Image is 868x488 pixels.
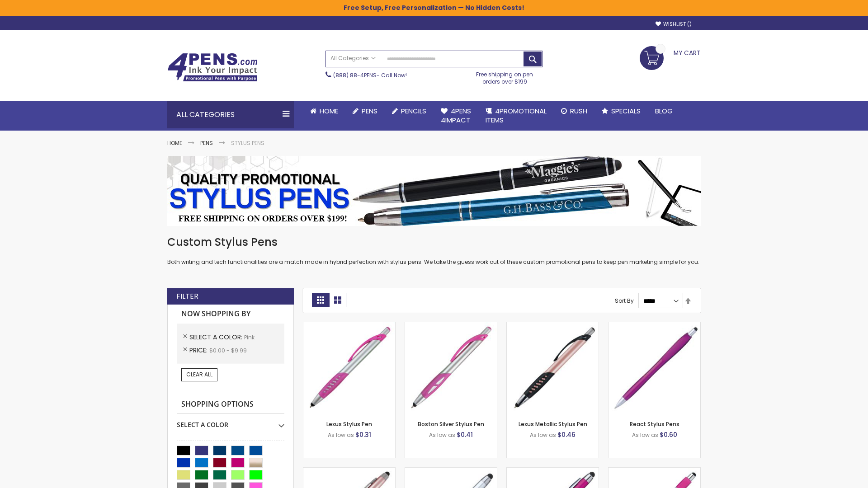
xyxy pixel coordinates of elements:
[209,347,247,354] span: $0.00 - $9.99
[507,322,599,329] a: Lexus Metallic Stylus Pen-Pink
[177,305,284,324] strong: Now Shopping by
[333,71,407,79] span: - Call Now!
[441,106,471,125] span: 4Pens 4impact
[186,371,212,378] span: Clear All
[478,101,554,131] a: 4PROMOTIONALITEMS
[519,420,587,428] a: Lexus Metallic Stylus Pen
[530,431,556,439] span: As low as
[330,55,376,62] span: All Categories
[328,431,354,439] span: As low as
[303,322,395,414] img: Lexus Stylus Pen-Pink
[632,431,658,439] span: As low as
[429,431,455,439] span: As low as
[385,101,434,121] a: Pencils
[177,414,284,429] div: Select A Color
[611,106,641,116] span: Specials
[486,106,547,125] span: 4PROMOTIONAL ITEMS
[557,430,576,439] span: $0.46
[655,106,673,116] span: Blog
[303,322,395,329] a: Lexus Stylus Pen-Pink
[167,156,701,226] img: Stylus Pens
[630,420,679,428] a: React Stylus Pens
[167,235,701,249] h1: Custom Stylus Pens
[609,322,700,329] a: React Stylus Pens-Pink
[167,53,258,82] img: 4Pens Custom Pens and Promotional Products
[457,430,473,439] span: $0.41
[200,139,213,147] a: Pens
[362,106,377,116] span: Pens
[333,71,377,79] a: (888) 88-4PENS
[345,101,385,121] a: Pens
[326,420,372,428] a: Lexus Stylus Pen
[660,430,677,439] span: $0.60
[189,333,244,342] span: Select A Color
[405,322,497,414] img: Boston Silver Stylus Pen-Pink
[570,106,587,116] span: Rush
[167,101,294,128] div: All Categories
[303,101,345,121] a: Home
[405,322,497,329] a: Boston Silver Stylus Pen-Pink
[418,420,484,428] a: Boston Silver Stylus Pen
[507,322,599,414] img: Lexus Metallic Stylus Pen-Pink
[326,51,380,66] a: All Categories
[656,21,692,28] a: Wishlist
[303,467,395,475] a: Lory Metallic Stylus Pen-Pink
[167,139,182,147] a: Home
[405,467,497,475] a: Silver Cool Grip Stylus Pen-Pink
[401,106,426,116] span: Pencils
[244,333,255,341] span: Pink
[434,101,478,131] a: 4Pens4impact
[189,346,209,355] span: Price
[554,101,594,121] a: Rush
[648,101,680,121] a: Blog
[615,297,634,305] label: Sort By
[167,235,701,266] div: Both writing and tech functionalities are a match made in hybrid perfection with stylus pens. We ...
[320,106,338,116] span: Home
[231,139,264,147] strong: Stylus Pens
[312,293,329,307] strong: Grid
[355,430,371,439] span: $0.31
[507,467,599,475] a: Metallic Cool Grip Stylus Pen-Pink
[177,395,284,414] strong: Shopping Options
[467,67,543,85] div: Free shipping on pen orders over $199
[609,322,700,414] img: React Stylus Pens-Pink
[181,368,217,381] a: Clear All
[594,101,648,121] a: Specials
[176,291,198,301] strong: Filter
[609,467,700,475] a: Pearl Element Stylus Pens-Pink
